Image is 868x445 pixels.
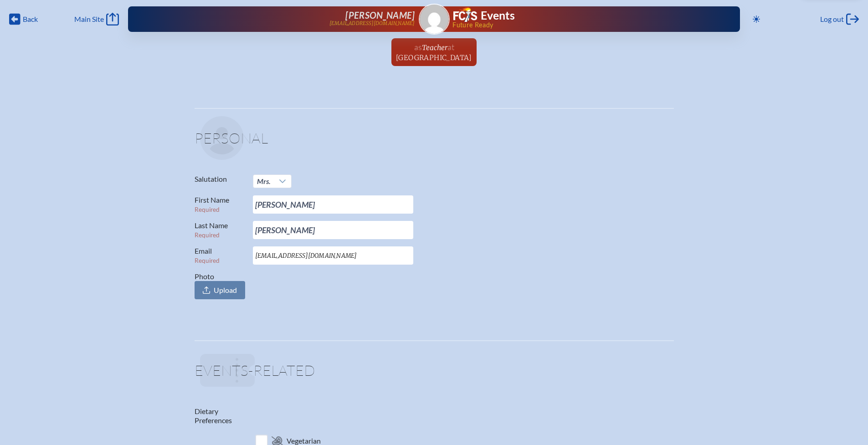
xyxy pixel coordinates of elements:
h1: Personal [195,131,674,153]
span: Log out [820,15,844,24]
span: Required [195,231,220,239]
span: Back [23,15,38,24]
span: at [447,42,454,52]
h1: Events [481,10,515,21]
span: as [414,42,422,52]
label: Last Name [195,221,246,239]
span: Upload [214,286,237,295]
a: Main Site [74,13,119,26]
span: Main Site [74,15,104,24]
span: Mrs. [257,177,271,185]
span: Future Ready [452,22,711,28]
img: Florida Council of Independent Schools [453,7,477,22]
label: Email [195,246,246,265]
label: First Name [195,195,246,214]
span: Required [195,206,220,213]
label: Photo [195,272,246,299]
span: Required [195,257,220,264]
div: FCIS Events — Future ready [453,7,711,28]
a: asTeacherat[GEOGRAPHIC_DATA] [392,38,476,66]
label: Salutation [195,174,246,184]
span: Teacher [422,43,447,52]
h1: Events-related [195,363,674,385]
span: [GEOGRAPHIC_DATA] [396,53,472,62]
label: Dietary Preferences [195,407,232,425]
a: FCIS LogoEvents [453,7,515,24]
